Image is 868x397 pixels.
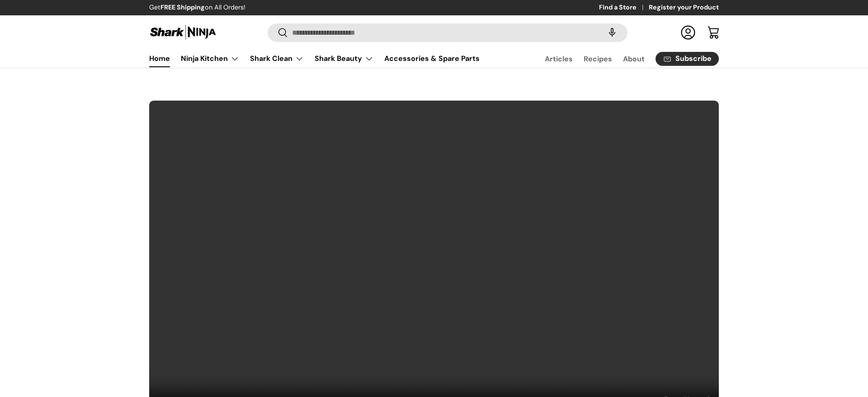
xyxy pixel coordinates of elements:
speech-search-button: Search by voice [598,23,627,42]
a: Recipes [584,50,612,68]
nav: Primary [149,50,480,68]
a: Home [149,50,170,67]
nav: Secondary [523,50,719,68]
img: Shark Ninja Philippines [149,23,217,41]
summary: Ninja Kitchen [175,50,245,68]
p: Get on All Orders! [149,3,245,13]
summary: Shark Beauty [309,50,379,68]
a: Shark Clean [250,50,304,68]
a: Shark Beauty [315,50,373,68]
a: Find a Store [599,3,649,13]
a: Subscribe [656,52,719,66]
a: Ninja Kitchen [181,50,239,68]
strong: FREE Shipping [160,3,205,11]
a: Accessories & Spare Parts [384,50,480,67]
span: Subscribe [675,55,712,62]
a: Articles [545,50,573,68]
summary: Shark Clean [245,50,309,68]
a: About [623,50,645,68]
a: Register your Product [649,3,719,13]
